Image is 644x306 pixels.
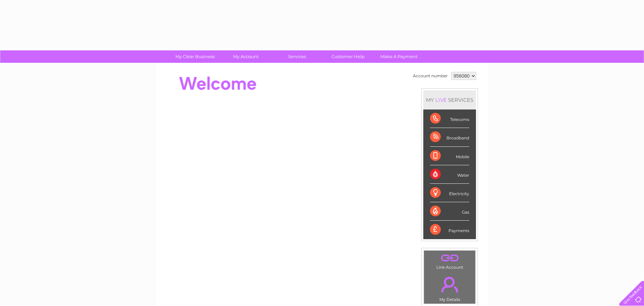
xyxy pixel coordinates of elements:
[269,50,325,63] a: Services
[411,70,449,82] td: Account number
[430,202,469,221] div: Gas
[423,90,476,110] div: MY SERVICES
[426,252,474,264] a: .
[430,128,469,146] div: Broadband
[430,165,469,184] div: Water
[167,50,223,63] a: My Clear Business
[320,50,376,63] a: Customer Help
[218,50,274,63] a: My Account
[430,184,469,202] div: Electricity
[430,147,469,165] div: Mobile
[430,221,469,239] div: Payments
[426,273,474,296] a: .
[371,50,427,63] a: Make A Payment
[430,110,469,128] div: Telecoms
[424,250,476,271] td: Link Account
[434,97,448,103] div: LIVE
[424,271,476,304] td: My Details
